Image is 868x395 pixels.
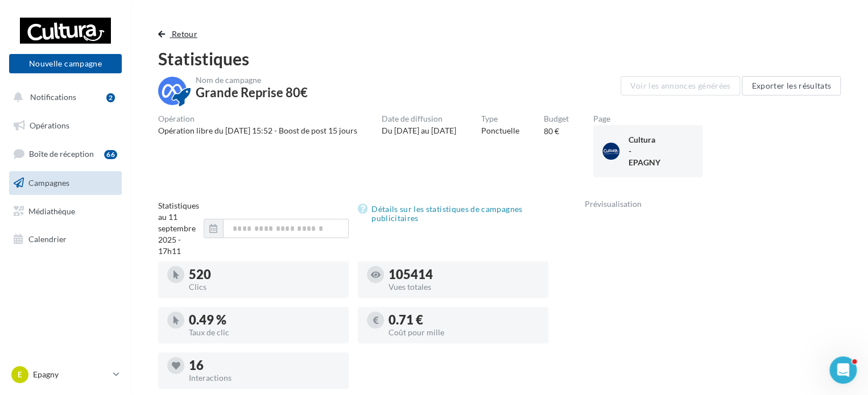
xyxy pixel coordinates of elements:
a: Calendrier [7,227,124,251]
span: E [18,369,22,380]
div: Statistiques au 11 septembre 2025 - 17h11 [158,200,204,257]
button: Nouvelle campagne [9,54,122,73]
div: Taux de clic [189,329,340,336]
button: Voir les annonces générées [621,76,740,95]
div: Date de diffusion [382,115,456,123]
a: Cultura - EPAGNY [602,134,693,168]
div: Clics [189,283,340,291]
div: Opération [158,115,357,123]
a: Opérations [7,114,124,138]
a: E Epagny [9,364,122,385]
p: Epagny [33,369,109,380]
div: 0.71 € [388,314,539,326]
span: Campagnes [28,178,69,188]
div: 66 [104,150,117,159]
div: Grande Reprise 80€ [196,86,308,99]
span: Médiathèque [28,206,75,215]
div: Vues totales [388,283,539,291]
div: Prévisualisation [585,200,841,208]
span: Notifications [30,92,76,102]
a: Détails sur les statistiques de campagnes publicitaires [358,202,548,225]
span: Opérations [30,120,69,130]
a: Campagnes [7,171,124,195]
a: Boîte de réception66 [7,142,124,166]
div: 80 € [544,126,559,137]
div: Type [481,115,519,123]
span: Calendrier [28,234,67,244]
div: Du [DATE] au [DATE] [382,125,456,136]
div: 105414 [388,268,539,281]
div: Statistiques [158,50,841,67]
div: Opération libre du [DATE] 15:52 - Boost de post 15 jours [158,125,357,136]
div: Nom de campagne [196,76,308,84]
div: Budget [544,115,569,123]
div: Coût pour mille [388,329,539,336]
div: 2 [106,93,115,102]
div: Page [593,115,702,123]
div: Interactions [189,374,340,382]
a: Médiathèque [7,199,124,223]
span: Retour [172,29,197,39]
div: 16 [189,359,340,372]
span: Boîte de réception [29,149,94,159]
button: Exporter les résultats [742,76,841,95]
div: Cultura - EPAGNY [629,134,668,168]
div: Ponctuelle [481,125,519,136]
iframe: Intercom live chat [829,356,857,384]
button: Retour [158,27,202,41]
button: Notifications 2 [7,85,119,109]
div: 0.49 % [189,314,340,326]
div: 520 [189,268,340,281]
